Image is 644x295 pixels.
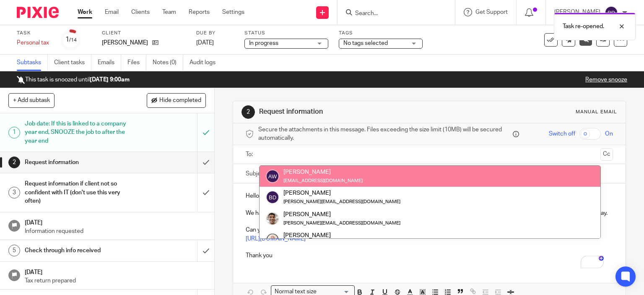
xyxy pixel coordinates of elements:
p: [PERSON_NAME] [102,39,148,47]
h1: Request information [259,107,447,116]
img: svg%3E [605,6,618,19]
p: Hello [PERSON_NAME] [246,192,613,200]
a: Client tasks [54,55,91,71]
a: Email [105,8,119,16]
div: [PERSON_NAME] [283,231,400,240]
small: [PERSON_NAME][EMAIL_ADDRESS][DOMAIN_NAME] [283,221,400,225]
span: No tags selected [343,40,388,46]
p: Information requested [25,227,206,235]
p: We have started preparing your personal tax return, aiming to file it as soon as possible so you ... [246,209,613,217]
label: To: [246,150,255,159]
a: Notes (0) [153,55,183,71]
label: Due by [196,30,234,37]
a: Reports [189,8,210,16]
a: Audit logs [190,55,222,71]
span: In progress [249,40,278,46]
div: 5 [8,245,20,256]
div: [PERSON_NAME] [283,168,363,176]
h1: [DATE] [25,266,206,277]
p: Tax return prepared [25,277,206,285]
img: svg%3E [266,170,279,183]
h1: Job date: If this is linked to a company year end, SNOOZE the job to after the year end [25,117,134,147]
p: Thank you [246,251,613,260]
h1: Request information if client not so confident with IT (don't use this very often) [25,178,134,207]
a: Emails [98,55,121,71]
img: svg%3E [266,191,279,204]
p: This task is snoozed until [17,76,130,84]
a: Team [162,8,176,16]
img: Pixie [17,7,59,18]
span: On [605,130,613,138]
span: Hide completed [159,97,201,104]
button: Cc [600,148,613,161]
div: 2 [8,157,20,168]
p: Can you please send me this information at your earliest convenience: [246,226,613,234]
h1: [DATE] [25,217,206,227]
a: [URL][DOMAIN_NAME] [246,236,306,242]
img: PXL_20240409_141816916.jpg [266,212,279,225]
b: [DATE] 9:00am [90,77,130,83]
div: 1 [65,35,77,44]
div: [PERSON_NAME] [283,210,400,218]
h1: Request information [25,156,134,169]
div: [PERSON_NAME] [283,189,400,197]
small: [PERSON_NAME][EMAIL_ADDRESS][DOMAIN_NAME] [283,199,400,204]
a: Subtasks [17,55,48,71]
div: Manual email [576,109,617,115]
small: [EMAIL_ADDRESS][DOMAIN_NAME] [283,178,363,183]
div: 1 [8,127,20,138]
div: To enrich screen reader interactions, please activate Accessibility in Grammarly extension settings [233,183,626,266]
div: Personal tax [17,39,50,47]
label: Task [17,30,50,37]
button: + Add subtask [8,93,55,107]
span: Secure the attachments in this message. Files exceeding the size limit (10MB) will be secured aut... [258,125,511,143]
h1: Check through info received [25,244,134,257]
button: Hide completed [147,93,206,107]
label: Status [244,30,328,37]
label: Client [102,30,186,37]
a: Remove snooze [585,77,627,83]
img: Screenshot_20240416_122419_LinkedIn.jpg [266,233,279,246]
p: Task re-opened. [563,22,604,31]
div: 3 [8,187,20,198]
a: Clients [131,8,150,16]
span: [DATE] [196,40,214,46]
span: Switch off [549,130,575,138]
small: /14 [69,38,77,42]
label: Subject: [246,170,267,178]
a: Settings [222,8,244,16]
a: Work [78,8,92,16]
a: Files [127,55,146,71]
div: 2 [241,105,255,119]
